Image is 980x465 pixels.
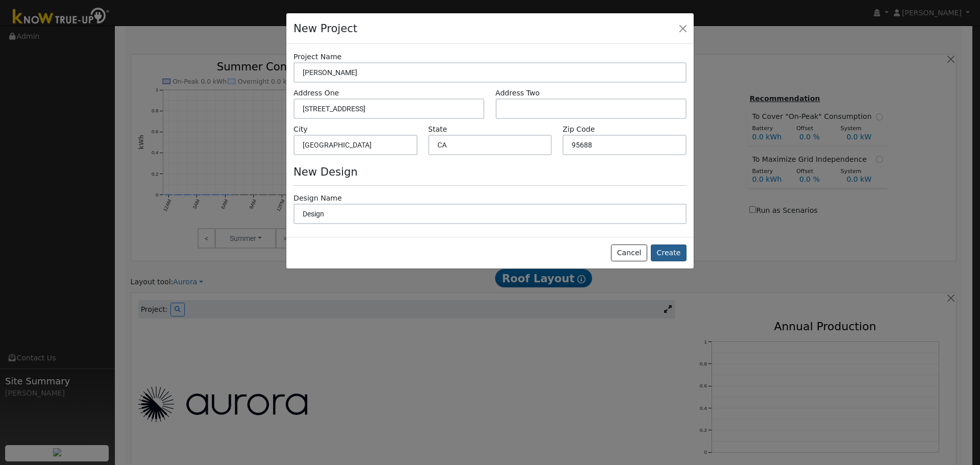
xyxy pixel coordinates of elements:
[293,165,687,178] h4: New Design
[496,88,540,99] label: Address Two
[293,193,342,204] label: Design Name
[293,52,341,62] label: Project Name
[611,244,647,262] button: Cancel
[651,244,687,262] button: Create
[293,124,308,135] label: City
[293,88,339,99] label: Address One
[428,124,447,135] label: State
[562,124,595,135] label: Zip Code
[293,20,357,37] h4: New Project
